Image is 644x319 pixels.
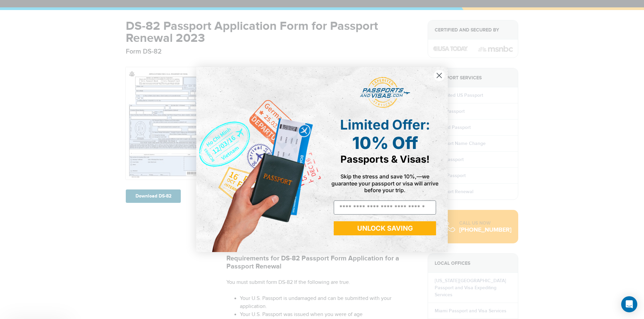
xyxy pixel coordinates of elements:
span: Skip the stress and save 10%,—we guarantee your passport or visa will arrive before your trip. [331,173,438,193]
img: de9cda0d-0715-46ca-9a25-073762a91ba7.png [196,67,322,252]
span: Passports & Visas! [340,153,430,165]
img: passports and visas [360,77,410,108]
button: Close dialog [433,70,445,81]
span: Limited Offer: [340,116,430,133]
span: 10% Off [352,133,418,153]
button: UNLOCK SAVING [334,221,436,235]
div: Open Intercom Messenger [621,296,637,312]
